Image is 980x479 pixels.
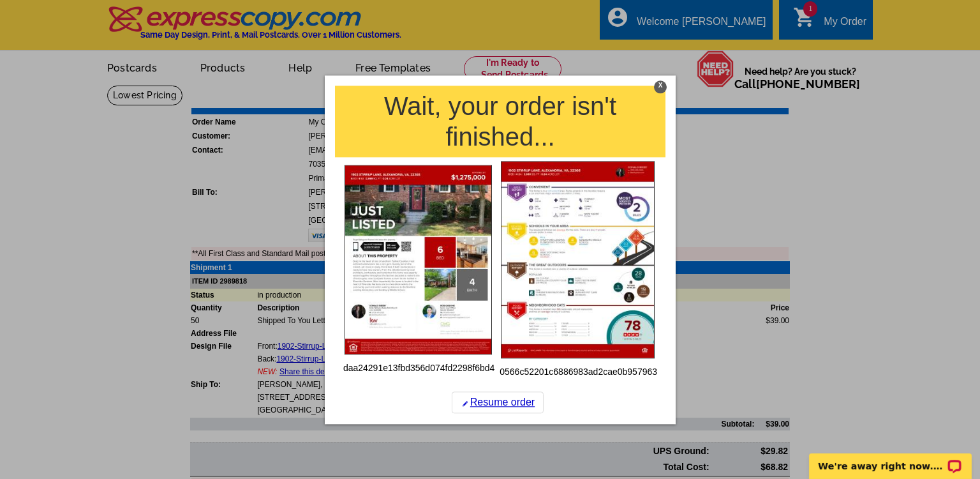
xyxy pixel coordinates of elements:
span: 0566c52201c6886983ad2cae0b957963 [500,365,657,379]
img: pencil-icon.gif [463,402,470,407]
img: large-thumb.jpg [345,165,492,354]
h1: Wait, your order isn't finished... [335,86,665,157]
span: daa24291e13fbd356d074fd2298f6bd4 [343,361,494,375]
div: X [654,80,667,93]
a: Resume order [452,392,544,413]
img: large-thumb.jpg [501,161,655,358]
iframe: LiveChat chat widget [801,439,980,479]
